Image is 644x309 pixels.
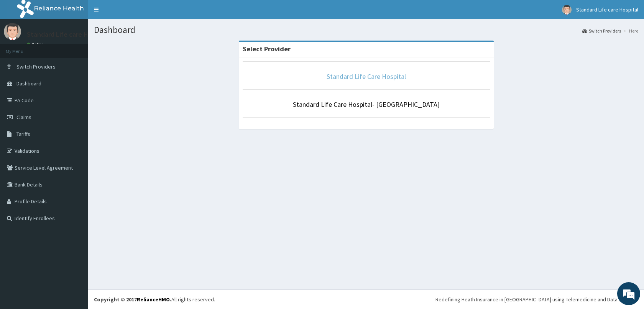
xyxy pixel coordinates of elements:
[293,100,440,109] a: Standard Life Care Hospital- [GEOGRAPHIC_DATA]
[27,42,45,47] a: Online
[16,80,41,87] span: Dashboard
[4,23,21,40] img: User Image
[622,28,638,34] li: Here
[582,28,621,34] a: Switch Providers
[88,289,644,309] footer: All rights reserved.
[435,296,638,303] div: Redefining Heath Insurance in [GEOGRAPHIC_DATA] using Telemedicine and Data Science!
[16,131,30,137] span: Tariffs
[327,72,406,81] a: Standard Life Care Hospital
[16,114,31,121] span: Claims
[137,296,170,303] a: RelianceHMO
[27,31,109,38] p: Standard Life care Hospital
[16,63,56,70] span: Switch Providers
[562,5,572,15] img: User Image
[94,296,171,303] strong: Copyright © 2017 .
[243,44,291,53] strong: Select Provider
[576,6,638,13] span: Standard Life care Hospital
[94,25,638,35] h1: Dashboard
